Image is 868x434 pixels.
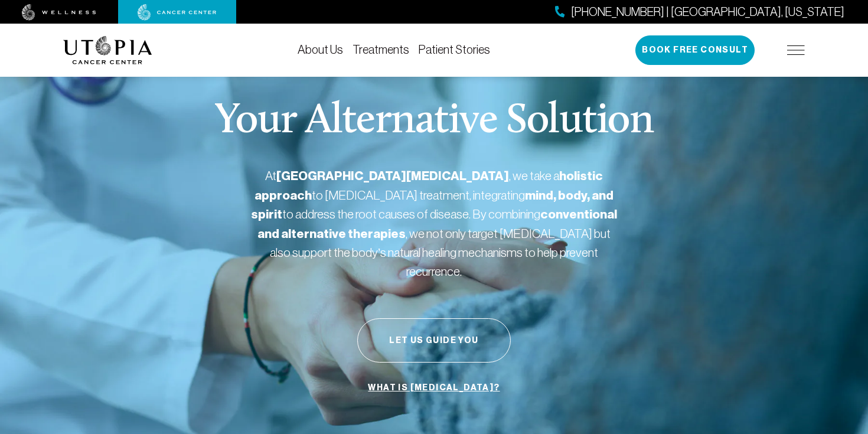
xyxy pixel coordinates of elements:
a: What is [MEDICAL_DATA]? [365,377,502,399]
a: Patient Stories [419,43,490,56]
strong: holistic approach [254,168,603,203]
p: Your Alternative Solution [214,100,653,143]
img: cancer center [138,4,217,21]
a: About Us [298,43,343,56]
a: Treatments [353,43,409,56]
img: icon-hamburger [787,45,805,55]
a: [PHONE_NUMBER] | [GEOGRAPHIC_DATA], [US_STATE] [555,4,844,21]
img: logo [63,36,152,64]
strong: [GEOGRAPHIC_DATA][MEDICAL_DATA] [276,168,509,184]
span: [PHONE_NUMBER] | [GEOGRAPHIC_DATA], [US_STATE] [571,4,844,21]
p: At , we take a to [MEDICAL_DATA] treatment, integrating to address the root causes of disease. By... [251,167,617,280]
strong: conventional and alternative therapies [257,207,617,242]
img: wellness [22,4,96,21]
button: Let Us Guide You [357,318,511,363]
button: Book Free Consult [635,35,755,65]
